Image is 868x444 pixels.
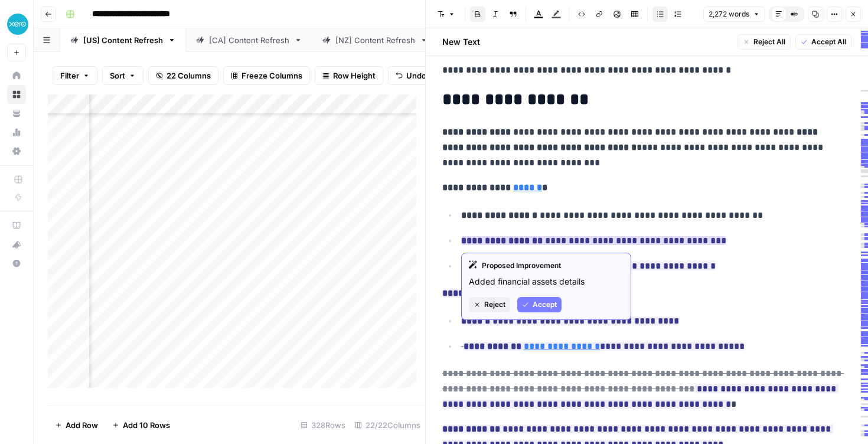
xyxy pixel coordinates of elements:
[7,85,26,104] a: Browse
[7,142,26,161] a: Settings
[60,70,79,81] span: Filter
[66,419,98,431] span: Add Row
[469,260,624,271] div: Proposed Improvement
[148,66,218,85] button: 22 Columns
[484,299,505,310] span: Reject
[7,9,26,39] button: Workspace: XeroOps
[102,66,143,85] button: Sort
[533,299,557,310] span: Accept
[110,70,125,81] span: Sort
[738,34,791,50] button: Reject All
[186,28,312,52] a: [CA] Content Refresh
[469,276,624,288] p: Added financial assets details
[753,37,785,47] span: Reject All
[811,37,846,47] span: Accept All
[105,416,177,435] button: Add 10 Rows
[7,14,28,35] img: XeroOps Logo
[795,34,851,50] button: Accept All
[48,416,105,435] button: Add Row
[335,34,415,46] div: [NZ] Content Refresh
[53,66,97,85] button: Filter
[7,254,26,273] button: Help + Support
[167,70,211,81] span: 22 Columns
[8,236,25,253] div: What's new?
[350,416,425,435] div: 22/22 Columns
[388,66,434,85] button: Undo
[315,66,383,85] button: Row Height
[7,66,26,85] a: Home
[223,66,310,85] button: Freeze Columns
[406,70,426,81] span: Undo
[709,9,749,19] span: 2,272 words
[123,419,170,431] span: Add 10 Rows
[83,34,163,46] div: [US] Content Refresh
[312,28,438,52] a: [NZ] Content Refresh
[7,104,26,123] a: Your Data
[7,216,26,235] a: AirOps Academy
[209,34,289,46] div: [CA] Content Refresh
[60,28,186,52] a: [US] Content Refresh
[242,70,302,81] span: Freeze Columns
[469,297,510,312] button: Reject
[703,6,765,22] button: 2,272 words
[517,297,562,312] button: Accept
[296,416,350,435] div: 328 Rows
[7,235,26,254] button: What's new?
[7,123,26,142] a: Usage
[442,36,480,48] h2: New Text
[333,70,376,81] span: Row Height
